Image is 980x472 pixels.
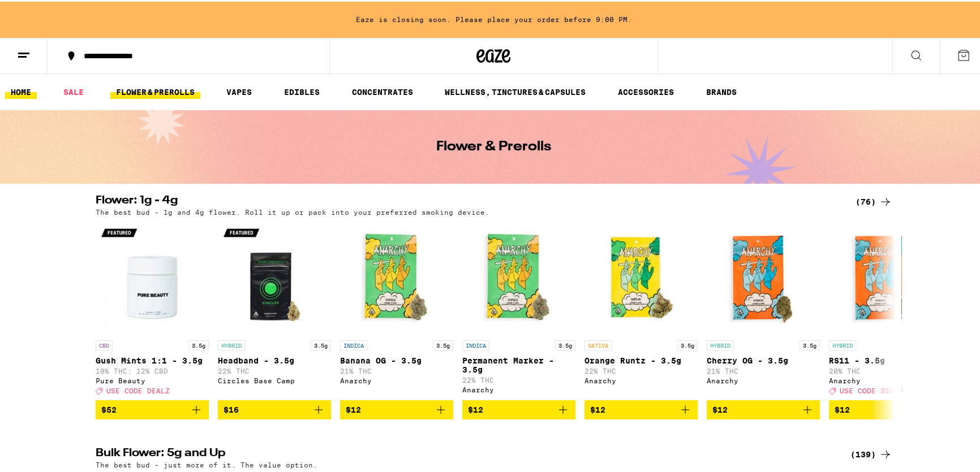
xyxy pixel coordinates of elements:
[436,138,551,152] h1: Flower & Prerolls
[462,220,575,399] a: Open page for Permanent Marker - 3.5g from Anarchy
[433,339,453,349] p: 3.5g
[829,220,942,333] img: Anarchy - RS11 - 3.5g
[829,399,942,418] button: Add to bag
[221,84,257,97] a: VAPES
[462,354,575,373] p: Permanent Marker - 3.5g
[707,375,820,383] div: Anarchy
[340,220,453,333] img: Anarchy - Banana OG - 3.5g
[96,399,209,418] button: Add to bag
[101,404,117,413] span: $52
[707,354,820,363] p: Cherry OG - 3.5g
[218,366,331,373] p: 22% THC
[700,84,742,97] a: BRANDS
[462,220,575,333] img: Anarchy - Permanent Marker - 3.5g
[829,220,942,399] a: Open page for RS11 - 3.5g from Anarchy
[96,207,489,214] p: The best bud - 1g and 4g flower. Roll it up or pack into your preferred smoking device.
[218,354,331,363] p: Headband - 3.5g
[96,193,837,207] h2: Flower: 1g - 4g
[829,375,942,383] div: Anarchy
[218,399,331,418] button: Add to bag
[462,384,575,392] div: Anarchy
[707,220,820,333] img: Anarchy - Cherry OG - 3.5g
[584,220,698,399] a: Open page for Orange Runtz - 3.5g from Anarchy
[555,339,575,349] p: 3.5g
[7,8,81,17] span: Hi. Need any help?
[278,84,325,97] a: EDIBLES
[96,339,113,349] p: CBD
[707,339,734,349] p: HYBRID
[590,404,605,413] span: $12
[584,399,698,418] button: Add to bag
[311,339,331,349] p: 3.5g
[677,339,698,349] p: 3.5g
[850,446,892,460] a: (139)
[5,84,37,97] a: HOME
[58,84,89,97] a: SALE
[584,220,698,333] img: Anarchy - Orange Runtz - 3.5g
[96,220,209,399] a: Open page for Gush Mints 1:1 - 3.5g from Pure Beauty
[707,366,820,373] p: 21% THC
[96,375,209,383] div: Pure Beauty
[584,375,698,383] div: Anarchy
[346,84,419,97] a: CONCENTRATES
[340,366,453,373] p: 21% THC
[712,404,728,413] span: $12
[340,399,453,418] button: Add to bag
[96,366,209,373] p: 10% THC: 12% CBD
[223,404,239,413] span: $16
[584,354,698,363] p: Orange Runtz - 3.5g
[340,339,367,349] p: INDICA
[840,386,903,393] span: USE CODE 35OFF
[218,220,331,333] img: Circles Base Camp - Headband - 3.5g
[829,366,942,373] p: 20% THC
[106,386,170,393] span: USE CODE DEALZ
[462,399,575,418] button: Add to bag
[188,339,209,349] p: 3.5g
[218,220,331,399] a: Open page for Headband - 3.5g from Circles Base Camp
[612,84,680,97] a: ACCESSORIES
[110,84,200,97] a: FLOWER & PREROLLS
[584,339,612,349] p: SATIVA
[468,404,483,413] span: $12
[96,460,317,467] p: The best bud - just more of it. The value option.
[346,404,361,413] span: $12
[707,399,820,418] button: Add to bag
[218,339,245,349] p: HYBRID
[439,84,591,97] a: WELLNESS, TINCTURES & CAPSULES
[340,220,453,399] a: Open page for Banana OG - 3.5g from Anarchy
[707,220,820,399] a: Open page for Cherry OG - 3.5g from Anarchy
[462,339,489,349] p: INDICA
[340,354,453,363] p: Banana OG - 3.5g
[96,446,837,460] h2: Bulk Flower: 5g and Up
[96,354,209,363] p: Gush Mints 1:1 - 3.5g
[340,375,453,383] div: Anarchy
[584,366,698,373] p: 22% THC
[462,375,575,382] p: 22% THC
[829,354,942,363] p: RS11 - 3.5g
[218,375,331,383] div: Circles Base Camp
[829,339,856,349] p: HYBRID
[856,193,892,207] a: (76)
[800,339,820,349] p: 3.5g
[96,220,209,333] img: Pure Beauty - Gush Mints 1:1 - 3.5g
[835,404,850,413] span: $12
